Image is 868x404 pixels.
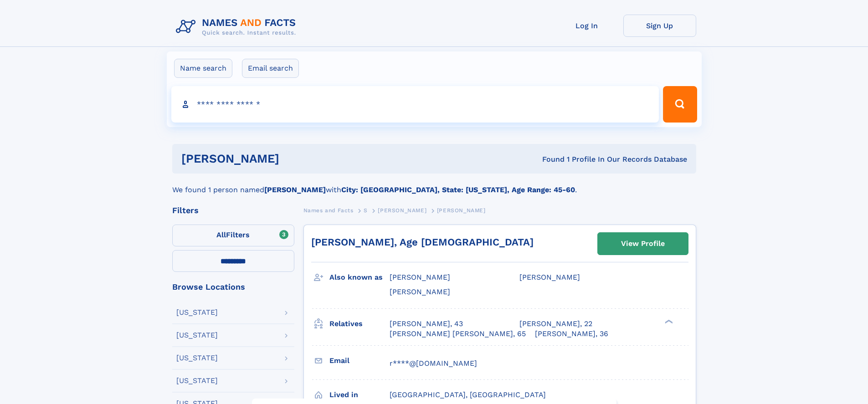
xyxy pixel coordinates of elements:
[663,318,673,324] div: ❯
[176,309,218,316] div: [US_STATE]
[176,332,218,339] div: [US_STATE]
[550,15,623,37] a: Log In
[598,233,688,255] a: View Profile
[172,225,294,246] label: Filters
[172,283,294,291] div: Browse Locations
[242,59,299,78] label: Email search
[329,270,390,285] h3: Also known as
[390,390,546,399] span: [GEOGRAPHIC_DATA], [GEOGRAPHIC_DATA]
[172,174,696,195] div: We found 1 person named with .
[621,233,665,254] div: View Profile
[216,230,226,239] span: All
[264,185,326,194] b: [PERSON_NAME]
[174,59,232,78] label: Name search
[329,316,390,332] h3: Relatives
[378,205,426,216] a: [PERSON_NAME]
[171,86,659,123] input: search input
[519,273,580,281] span: [PERSON_NAME]
[172,206,294,215] div: Filters
[390,319,463,329] a: [PERSON_NAME], 43
[378,207,426,214] span: [PERSON_NAME]
[437,207,486,214] span: [PERSON_NAME]
[176,354,218,362] div: [US_STATE]
[390,273,450,281] span: [PERSON_NAME]
[663,86,697,123] button: Search Button
[535,329,608,339] a: [PERSON_NAME], 36
[390,329,526,339] a: [PERSON_NAME] [PERSON_NAME], 65
[176,377,218,384] div: [US_STATE]
[364,205,368,216] a: S
[172,15,303,39] img: Logo Names and Facts
[181,153,411,164] h1: [PERSON_NAME]
[364,207,368,214] span: S
[390,287,450,296] span: [PERSON_NAME]
[303,205,354,216] a: Names and Facts
[311,236,534,248] a: [PERSON_NAME], Age [DEMOGRAPHIC_DATA]
[623,15,696,37] a: Sign Up
[329,353,390,368] h3: Email
[341,185,575,194] b: City: [GEOGRAPHIC_DATA], State: [US_STATE], Age Range: 45-60
[329,387,390,403] h3: Lived in
[411,154,687,164] div: Found 1 Profile In Our Records Database
[519,319,592,329] a: [PERSON_NAME], 22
